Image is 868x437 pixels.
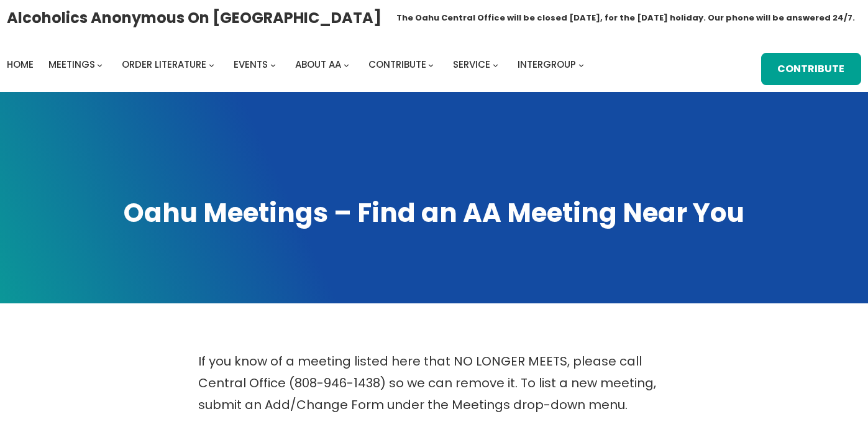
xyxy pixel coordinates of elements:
[344,62,349,67] button: About AA submenu
[518,58,576,71] span: Intergroup
[234,58,268,71] span: Events
[493,62,498,67] button: Service submenu
[7,56,34,73] a: Home
[7,4,381,31] a: Alcoholics Anonymous on [GEOGRAPHIC_DATA]
[97,62,103,67] button: Meetings submenu
[234,56,268,73] a: Events
[396,12,855,24] h1: The Oahu Central Office will be closed [DATE], for the [DATE] holiday. Our phone will be answered...
[368,58,426,71] span: Contribute
[428,62,434,67] button: Contribute submenu
[209,62,214,67] button: Order Literature submenu
[270,62,276,67] button: Events submenu
[518,56,576,73] a: Intergroup
[453,58,490,71] span: Service
[48,58,95,71] span: Meetings
[295,56,341,73] a: About AA
[578,62,584,67] button: Intergroup submenu
[198,351,670,416] p: If you know of a meeting listed here that NO LONGER MEETS, please call Central Office (808-946-14...
[761,53,862,85] a: Contribute
[48,56,95,73] a: Meetings
[7,58,34,71] span: Home
[122,58,206,71] span: Order Literature
[368,56,426,73] a: Contribute
[295,58,341,71] span: About AA
[453,56,490,73] a: Service
[7,56,588,73] nav: Intergroup
[12,195,856,231] h1: Oahu Meetings – Find an AA Meeting Near You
